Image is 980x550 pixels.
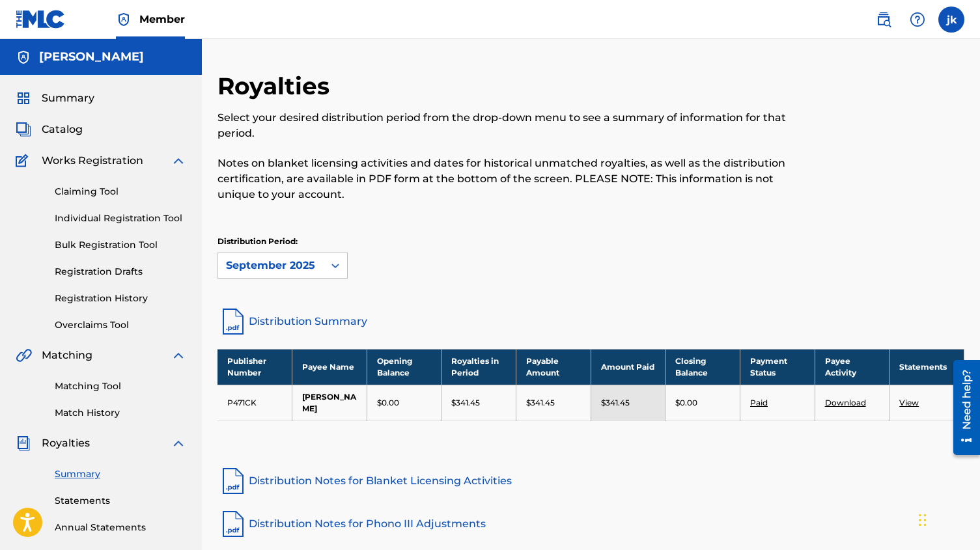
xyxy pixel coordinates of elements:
span: Summary [42,90,94,106]
img: help [910,12,925,27]
p: Select your desired distribution period from the drop-down menu to see a summary of information f... [217,110,792,141]
h2: Royalties [217,72,336,101]
p: $341.45 [451,397,480,409]
span: Matching [42,348,92,363]
img: distribution-summary-pdf [217,306,249,337]
th: Publisher Number [217,349,292,385]
p: $341.45 [601,397,630,409]
img: expand [171,435,186,451]
span: Member [139,12,185,27]
div: Drag [919,501,927,540]
img: expand [171,153,186,169]
p: $341.45 [526,397,555,409]
a: Registration Drafts [55,265,186,279]
td: [PERSON_NAME] [292,385,367,420]
div: September 2025 [226,258,316,273]
img: pdf [217,465,249,497]
th: Amount Paid [591,349,665,385]
a: Distribution Notes for Blanket Licensing Activities [217,465,964,497]
img: Accounts [16,49,31,65]
span: Royalties [42,435,90,451]
p: Distribution Period: [217,236,348,247]
th: Opening Balance [367,349,441,385]
a: Distribution Summary [217,306,964,337]
div: Help [904,7,931,33]
img: Catalog [16,122,31,137]
a: Public Search [871,7,897,33]
p: Notes on blanket licensing activities and dates for historical unmatched royalties, as well as th... [217,156,792,202]
p: $0.00 [377,397,399,409]
a: Matching Tool [55,379,186,393]
a: Statements [55,494,186,508]
iframe: Resource Center [944,354,980,461]
a: Match History [55,406,186,420]
div: User Menu [938,7,964,33]
a: Paid [750,398,768,407]
img: MLC Logo [16,10,66,29]
iframe: Chat Widget [915,488,980,550]
img: Matching [16,348,32,363]
a: Overclaims Tool [55,318,186,332]
th: Statements [889,349,964,385]
a: Registration History [55,292,186,305]
img: search [876,12,891,27]
th: Payee Activity [815,349,889,385]
a: Individual Registration Tool [55,212,186,225]
a: View [899,398,919,407]
img: pdf [217,508,249,540]
a: Claiming Tool [55,185,186,199]
th: Payment Status [740,349,815,385]
a: CatalogCatalog [16,122,83,137]
img: expand [171,348,186,363]
a: Download [825,398,866,407]
h5: jerome kahaialii [39,49,144,64]
a: SummarySummary [16,90,94,106]
p: $0.00 [675,397,697,409]
img: Top Rightsholder [116,12,132,27]
img: Summary [16,90,31,106]
span: Catalog [42,122,83,137]
img: Royalties [16,435,31,451]
td: P471CK [217,385,292,420]
th: Payee Name [292,349,367,385]
span: Works Registration [42,153,143,169]
th: Payable Amount [516,349,591,385]
a: Bulk Registration Tool [55,238,186,252]
th: Closing Balance [665,349,740,385]
th: Royalties in Period [441,349,516,385]
a: Annual Statements [55,521,186,534]
a: Distribution Notes for Phono III Adjustments [217,508,964,540]
a: Summary [55,467,186,481]
img: Works Registration [16,153,33,169]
